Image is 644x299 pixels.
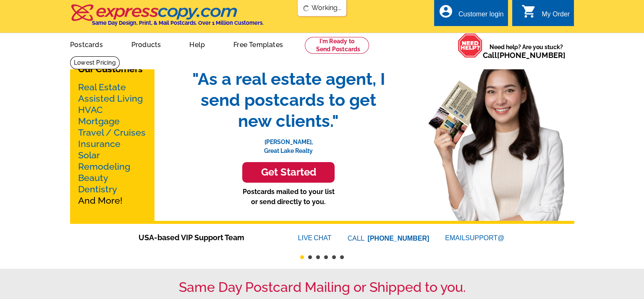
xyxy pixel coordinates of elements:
img: help [458,33,483,58]
a: Help [176,34,218,54]
a: [PHONE_NUMBER] [497,51,565,60]
font: SUPPORT@ [465,233,505,243]
button: 5 of 6 [332,255,336,259]
a: shopping_cart My Order [521,9,570,20]
a: Insurance [78,139,120,149]
a: Mortgage [78,116,120,126]
a: Get Started [183,162,393,183]
button: 4 of 6 [324,255,328,259]
a: LIVECHAT [298,234,332,241]
a: account_circle Customer login [438,9,504,20]
span: Need help? Are you stuck? [483,43,570,60]
a: [PHONE_NUMBER] [368,235,429,242]
i: shopping_cart [521,4,537,19]
h4: Same Day Design, Print, & Mail Postcards. Over 1 Million Customers. [92,20,264,26]
font: LIVE [298,233,314,243]
img: loading... [303,5,310,12]
a: Solar [78,150,100,160]
a: Beauty [78,173,108,183]
a: Assisted Living [78,93,143,104]
div: Customer login [458,10,504,22]
a: Dentistry [78,184,117,194]
span: USA-based VIP Support Team [139,232,273,243]
a: Real Estate [78,82,126,92]
div: My Order [542,10,570,22]
h1: Same Day Postcard Mailing or Shipped to you. [70,279,574,295]
button: 1 of 6 [300,255,304,259]
a: Travel / Cruises [78,127,146,138]
a: Postcards [57,34,116,54]
a: Remodeling [78,161,130,172]
button: 2 of 6 [308,255,312,259]
font: CALL [348,233,366,244]
h3: Get Started [253,166,324,178]
button: 6 of 6 [340,255,344,259]
a: Products [118,34,175,54]
a: HVAC [78,105,103,115]
span: Call [483,51,565,60]
a: Same Day Design, Print, & Mail Postcards. Over 1 Million Customers. [70,10,264,26]
a: Free Templates [220,34,296,54]
i: account_circle [438,4,453,19]
span: "As a real estate agent, I send postcards to get new clients." [183,68,393,131]
button: 3 of 6 [316,255,320,259]
p: Postcards mailed to your list or send directly to you. [183,187,393,207]
p: [PERSON_NAME], Great Lake Realty [183,131,393,155]
p: And More! [78,81,146,206]
a: EMAILSUPPORT@ [445,234,505,241]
